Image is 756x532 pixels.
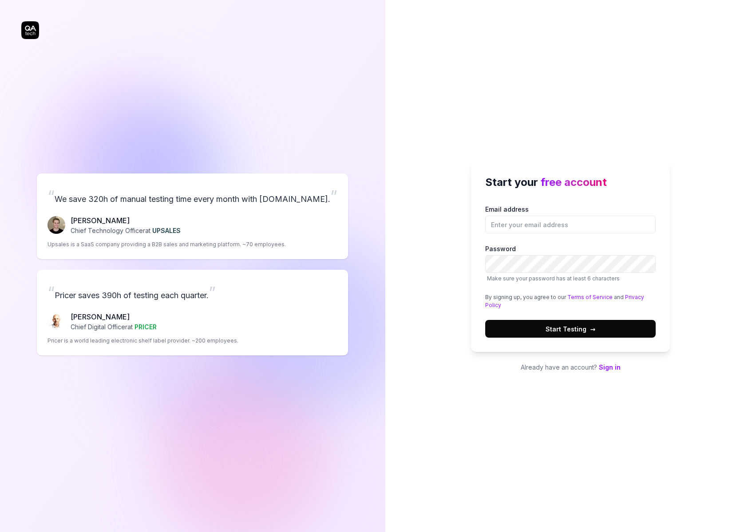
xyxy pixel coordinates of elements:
[590,324,595,334] span: →
[485,216,656,233] input: Email address
[485,205,656,233] label: Email address
[47,283,55,302] span: “
[485,244,656,283] label: Password
[47,337,238,345] p: Pricer is a world leading electronic shelf label provider. ~200 employees.
[485,320,656,338] button: Start Testing→
[599,363,621,371] a: Sign in
[47,280,337,304] p: Pricer saves 390h of testing each quarter.
[487,275,620,282] span: Make sure your password has at least 6 characters
[71,215,181,226] p: [PERSON_NAME]
[71,322,157,331] p: Chief Digital Officer at
[135,323,157,331] span: PRICER
[47,240,286,248] p: Upsales is a SaaS company providing a B2B sales and marketing platform. ~70 employees.
[47,186,55,206] span: “
[37,270,348,355] a: “Pricer saves 390h of testing each quarter.”Chris Chalkitis[PERSON_NAME]Chief Digital Officerat P...
[471,363,670,372] p: Already have an account?
[541,176,607,189] span: free account
[485,293,656,309] div: By signing up, you agree to our and
[47,184,337,208] p: We save 320h of manual testing time every month with [DOMAIN_NAME].
[47,216,65,234] img: Fredrik Seidl
[47,312,65,330] img: Chris Chalkitis
[567,294,613,300] a: Terms of Service
[71,226,181,235] p: Chief Technology Officer at
[485,174,656,190] h2: Start your
[546,324,595,334] span: Start Testing
[330,186,337,206] span: ”
[209,283,216,302] span: ”
[37,173,348,259] a: “We save 320h of manual testing time every month with [DOMAIN_NAME].”Fredrik Seidl[PERSON_NAME]Ch...
[71,311,157,322] p: [PERSON_NAME]
[485,255,656,273] input: PasswordMake sure your password has at least 6 characters
[152,227,181,234] span: UPSALES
